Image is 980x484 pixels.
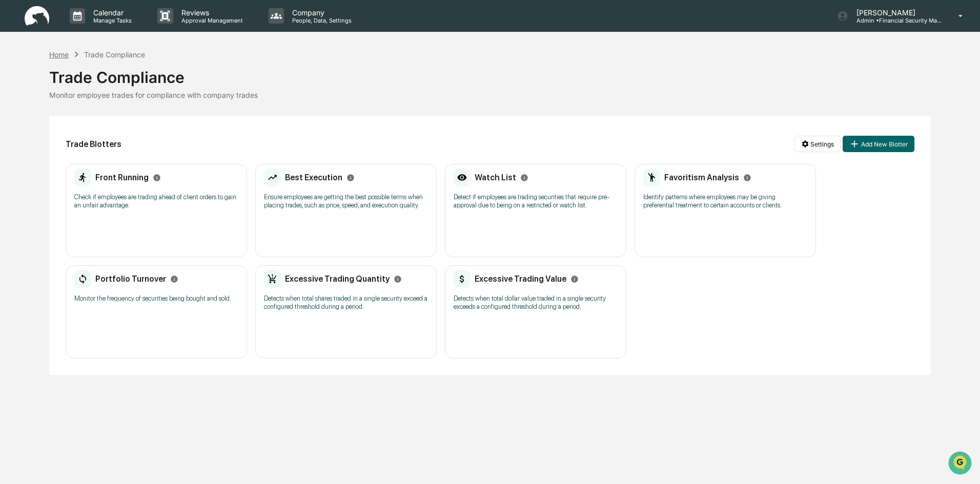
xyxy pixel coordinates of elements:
h2: Trade Blotters [66,139,121,149]
p: Calendar [85,8,137,17]
a: Powered byPylon [72,173,124,181]
p: Detects when total dollar value traded in a single security exceeds a configured threshold during... [454,294,618,311]
a: 🔎Data Lookup [6,144,69,163]
button: Add New Blotter [843,136,914,152]
span: Preclearance [21,129,66,139]
h2: Excessive Trading Value [475,274,566,284]
h2: Watch List [475,173,516,182]
h2: Portfolio Turnover [95,274,166,284]
p: Check if employees are trading ahead of client orders to gain an unfair advantage. [74,193,238,209]
div: Home [49,50,69,59]
svg: Info [570,275,579,283]
div: Monitor employee trades for compliance with company trades [49,91,931,99]
div: 🔎 [10,150,18,158]
p: [PERSON_NAME] [848,8,944,17]
div: Trade Compliance [49,60,931,87]
span: Pylon [102,174,124,181]
svg: Info [520,174,528,182]
span: Data Lookup [21,149,65,159]
div: Start new chat [35,78,168,89]
svg: Info [153,174,161,182]
p: Detects when total shares traded in a single security exceed a configured threshold during a period. [264,294,428,311]
p: Identify patterns where employees may be giving preferential treatment to certain accounts or cli... [643,193,807,209]
button: Settings [794,136,841,152]
p: Monitor the frequency of securities being bought and sold. [74,294,238,303]
svg: Info [346,174,355,182]
p: Admin • Financial Security Management [848,17,944,24]
div: 🗄️ [74,130,83,138]
h2: Favoritism Analysis [664,173,739,182]
p: Manage Tasks [85,17,137,24]
span: Attestations [85,129,127,139]
p: Detect if employees are trading securities that require pre-approval due to being on a restricted... [454,193,618,209]
iframe: Open customer support [947,450,975,478]
img: logo [25,6,49,26]
h2: Excessive Trading Quantity [285,274,390,284]
img: 1746055101610-c473b297-6a78-478c-a979-82029cc54cd1 [10,78,29,97]
div: 🖐️ [10,130,18,138]
input: Clear [27,47,169,57]
h2: Best Execution [285,173,342,182]
p: Ensure employees are getting the best possible terms when placing trades, such as price, speed, a... [264,193,428,209]
p: People, Data, Settings [284,17,357,24]
p: Approval Management [173,17,248,24]
a: 🗄️Attestations [70,125,131,143]
p: Company [284,8,357,17]
h2: Front Running [95,173,149,182]
p: Reviews [173,8,248,17]
p: How can we help? [10,22,187,38]
svg: Info [170,275,178,283]
svg: Info [394,275,402,283]
button: Start new chat [174,81,187,94]
div: We're available if you need us! [35,89,130,97]
a: 🖐️Preclearance [6,125,70,143]
div: Trade Compliance [84,50,145,59]
svg: Info [743,174,751,182]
